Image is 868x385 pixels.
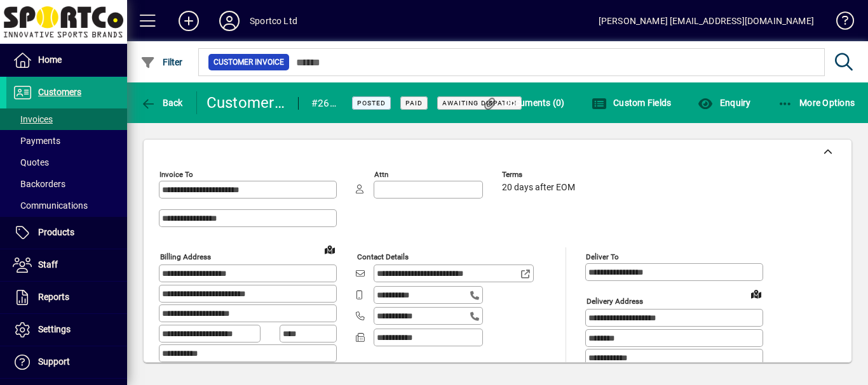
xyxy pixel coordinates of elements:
[137,51,186,74] button: Filter
[778,98,855,108] span: More Options
[599,11,814,31] div: [PERSON_NAME] [EMAIL_ADDRESS][DOMAIN_NAME]
[320,239,340,259] a: View on map
[502,171,578,179] span: Terms
[38,324,71,334] span: Settings
[13,200,88,211] span: Communications
[38,227,74,237] span: Products
[6,249,127,281] a: Staff
[698,98,750,108] span: Enquiry
[38,55,62,65] span: Home
[442,99,517,107] span: Awaiting Dispatch
[6,173,127,195] a: Backorders
[405,99,423,107] span: Paid
[38,87,81,97] span: Customers
[311,93,336,114] div: #266321
[250,11,297,31] div: Sportco Ltd
[137,91,186,114] button: Back
[746,284,766,304] a: View on map
[140,57,183,67] span: Filter
[38,356,70,367] span: Support
[209,10,250,32] button: Profile
[127,91,197,114] app-page-header-button: Back
[168,10,209,32] button: Add
[586,252,619,261] mat-label: Deliver To
[6,195,127,216] a: Communications
[374,170,388,179] mat-label: Attn
[482,98,565,108] span: Documents (0)
[214,56,284,69] span: Customer Invoice
[13,114,53,124] span: Invoices
[38,259,58,270] span: Staff
[6,44,127,76] a: Home
[357,99,386,107] span: Posted
[775,91,858,114] button: More Options
[38,292,69,302] span: Reports
[502,183,575,193] span: 20 days after EOM
[6,108,127,130] a: Invoices
[6,130,127,152] a: Payments
[13,179,65,189] span: Backorders
[827,3,852,44] a: Knowledge Base
[13,157,49,167] span: Quotes
[588,91,675,114] button: Custom Fields
[159,170,193,179] mat-label: Invoice To
[695,91,754,114] button: Enquiry
[592,98,672,108] span: Custom Fields
[13,136,60,146] span: Payments
[6,152,127,173] a: Quotes
[140,98,183,108] span: Back
[6,314,127,346] a: Settings
[207,93,285,113] div: Customer Invoice
[6,346,127,378] a: Support
[479,91,568,114] button: Documents (0)
[6,217,127,249] a: Products
[6,282,127,313] a: Reports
